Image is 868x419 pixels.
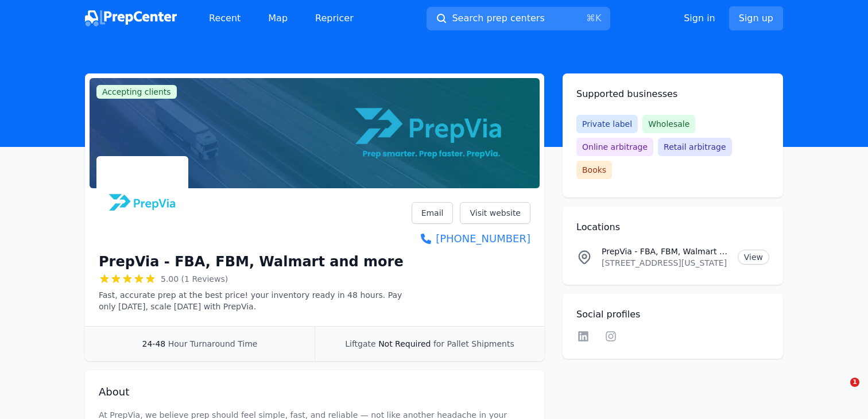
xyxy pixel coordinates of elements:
[576,220,769,234] h2: Locations
[345,339,375,348] span: Liftgate
[85,10,177,26] img: PrepCenter
[576,87,769,101] h2: Supported businesses
[738,250,769,265] a: View
[412,231,530,247] a: [PHONE_NUMBER]
[427,7,610,30] button: Search prep centers⌘K
[576,138,653,156] span: Online arbitrage
[827,378,854,405] iframe: Intercom live chat
[684,11,715,25] a: Sign in
[306,7,363,30] a: Repricer
[595,13,602,24] kbd: K
[658,138,731,156] span: Retail arbitrage
[161,273,228,285] span: 5.00 (1 Reviews)
[259,7,297,30] a: Map
[602,246,728,257] p: PrepVia - FBA, FBM, Walmart and more Location
[576,115,638,133] span: Private label
[602,257,728,269] p: [STREET_ADDRESS][US_STATE]
[99,158,186,246] img: PrepVia - FBA, FBM, Walmart and more
[576,308,769,321] h2: Social profiles
[99,253,404,271] h1: PrepVia - FBA, FBM, Walmart and more
[412,202,454,224] a: Email
[142,339,166,348] span: 24-48
[200,7,250,30] a: Recent
[850,378,859,387] span: 1
[586,13,595,24] kbd: ⌘
[452,11,544,25] span: Search prep centers
[96,85,177,99] span: Accepting clients
[168,339,258,348] span: Hour Turnaround Time
[433,339,514,348] span: for Pallet Shipments
[99,384,530,400] h2: About
[378,339,431,348] span: Not Required
[460,202,530,224] a: Visit website
[99,289,412,312] p: Fast, accurate prep at the best price! your inventory ready in 48 hours. Pay only [DATE], scale [...
[576,161,612,179] span: Books
[729,6,783,30] a: Sign up
[642,115,695,133] span: Wholesale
